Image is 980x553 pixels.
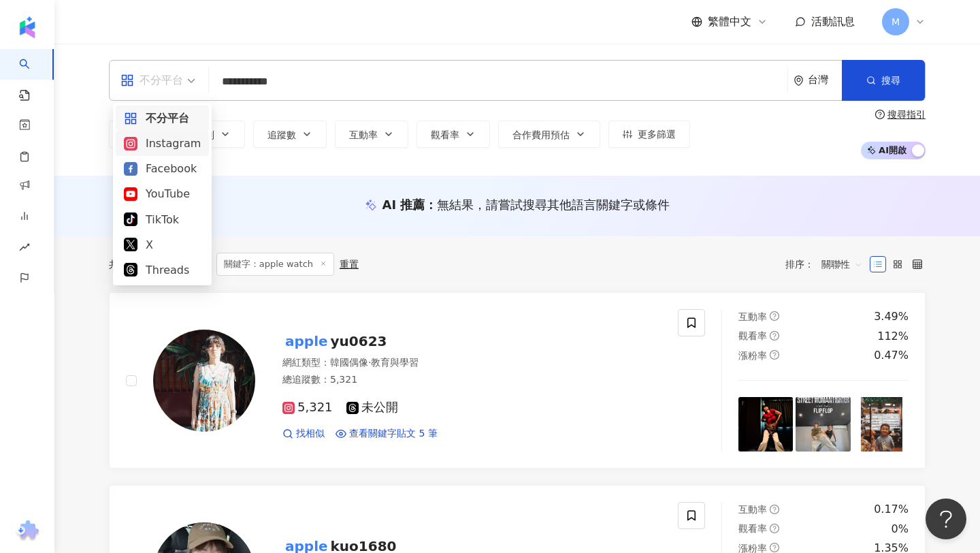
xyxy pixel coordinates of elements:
span: question-circle [770,331,779,341]
img: post-image [853,397,909,452]
img: chrome extension [14,520,41,542]
iframe: Help Scout Beacon - Open [926,499,966,539]
button: 合作費用預估 [498,121,600,148]
span: environment [794,76,804,86]
img: post-image [796,397,851,452]
span: 關鍵字：apple watch [216,253,334,276]
a: search [19,49,46,102]
button: 搜尋 [842,60,925,101]
span: 合作費用預估 [512,129,570,140]
span: · [368,357,371,368]
span: 找相似 [296,427,325,441]
button: 更多篩選 [608,121,690,148]
div: 重置 [340,259,359,270]
a: 找相似 [282,427,325,441]
span: 關聯性 [821,253,862,275]
span: 5,321 [282,400,333,415]
span: 觀看率 [738,330,767,341]
div: 3.49% [874,309,909,324]
button: 性別 [181,121,245,148]
span: 韓國偶像 [330,357,368,368]
div: 不分平台 [124,110,201,127]
span: 查看關鍵字貼文 5 筆 [349,427,438,441]
div: 共 筆 [109,259,173,270]
span: question-circle [875,110,885,119]
span: 教育與學習 [371,357,419,368]
button: 觀看率 [416,121,490,148]
span: 互動率 [738,504,767,515]
span: 互動率 [738,311,767,322]
img: KOL Avatar [153,330,255,432]
span: 觀看率 [431,129,459,140]
span: rise [19,234,30,264]
mark: apple [282,330,331,352]
div: 搜尋指引 [887,109,926,120]
img: logo icon [16,16,38,38]
div: 112% [877,329,909,344]
span: 更多篩選 [638,129,676,140]
div: 排序： [785,253,870,275]
span: 互動率 [349,129,378,140]
span: M [892,14,900,29]
div: Facebook [124,160,201,177]
span: question-circle [770,350,779,360]
span: appstore [124,112,137,125]
span: 活動訊息 [811,15,855,28]
button: 追蹤數 [253,121,327,148]
div: 0.47% [874,348,909,363]
button: 類型 [109,121,173,148]
div: Threads [124,262,201,279]
span: question-circle [770,524,779,533]
div: 不分平台 [120,69,183,91]
div: Instagram [124,135,201,152]
div: YouTube [124,185,201,202]
div: 0% [892,522,909,537]
div: 網紅類型 ： [282,356,661,370]
div: AI 推薦 ： [382,196,670,213]
button: 互動率 [335,121,408,148]
span: 漲粉率 [738,350,767,361]
div: TikTok [124,211,201,228]
div: 0.17% [874,502,909,517]
img: post-image [738,397,794,452]
span: appstore [120,74,134,87]
span: 搜尋 [881,75,900,86]
a: KOL Avatarappleyu0623網紅類型：韓國偶像·教育與學習總追蹤數：5,3215,321未公開找相似查看關鍵字貼文 5 筆互動率question-circle3.49%觀看率que... [109,292,926,469]
span: question-circle [770,505,779,514]
span: 追蹤數 [267,129,296,140]
div: 台灣 [808,74,842,86]
span: 觀看率 [738,523,767,534]
div: 總追蹤數 ： 5,321 [282,373,661,387]
div: X [124,236,201,253]
span: question-circle [770,311,779,321]
span: 繁體中文 [708,14,751,29]
span: 無結果，請嘗試搜尋其他語言關鍵字或條件 [437,197,670,212]
span: question-circle [770,543,779,552]
span: yu0623 [331,333,387,349]
span: 未公開 [346,400,398,415]
a: 查看關鍵字貼文 5 筆 [336,427,438,441]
